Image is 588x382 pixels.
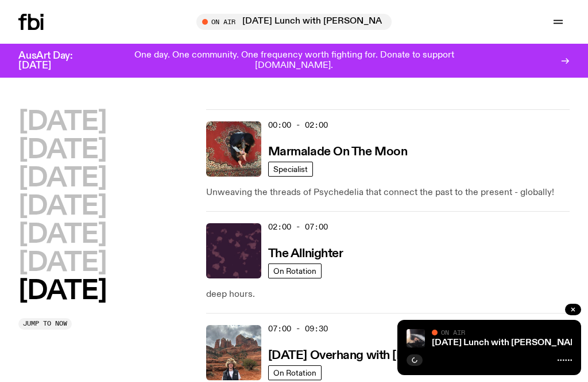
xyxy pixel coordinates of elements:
span: Jump to now [23,320,67,327]
span: On Rotation [273,266,316,275]
button: Jump to now [18,318,72,330]
img: Tommy - Persian Rug [206,121,261,177]
a: [DATE] Overhang with [PERSON_NAME] [268,347,496,362]
p: One day. One community. One frequency worth fighting for. Donate to support [DOMAIN_NAME]. [101,51,487,71]
span: 02:00 - 07:00 [268,221,328,232]
h3: The Allnighter [268,248,343,260]
h3: [DATE] Overhang with [PERSON_NAME] [268,350,496,362]
span: Specialist [273,165,308,173]
p: Unweaving the threads of Psychedelia that connect the past to the present - globally! [206,186,570,200]
span: On Air [441,328,465,336]
button: [DATE] [18,278,106,304]
button: [DATE] [18,194,106,220]
button: [DATE] [18,222,106,248]
a: The Allnighter [268,246,343,260]
a: On Rotation [268,365,322,380]
span: 07:00 - 09:30 [268,323,328,334]
button: [DATE] [18,109,106,135]
button: [DATE] [18,250,106,276]
p: deep hours. [206,288,570,301]
img: A flash selfie of Gia sitting in the driver's seat of a car at night. She is wearing a black sing... [407,329,425,347]
button: On Air[DATE] Lunch with [PERSON_NAME] [196,14,392,30]
span: 00:00 - 02:00 [268,120,328,131]
a: On Rotation [268,263,322,278]
h3: AusArt Day: [DATE] [18,51,92,71]
a: Specialist [268,162,313,177]
button: [DATE] [18,137,106,163]
button: [DATE] [18,166,106,192]
span: On Rotation [273,368,316,377]
h3: Marmalade On The Moon [268,146,408,158]
a: [DATE] Lunch with [PERSON_NAME] [432,338,587,347]
a: Marmalade On The Moon [268,144,408,158]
